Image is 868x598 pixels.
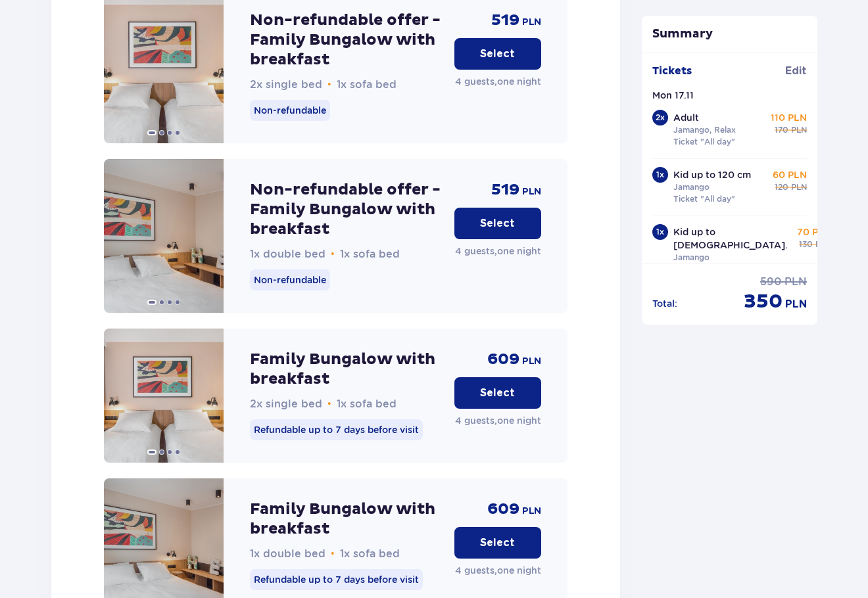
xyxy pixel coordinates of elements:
p: Mon 17.11 [652,89,694,102]
span: 519 [491,180,519,200]
span: • [331,547,335,561]
p: 4 guests , one night [455,244,541,258]
span: 590 [760,275,782,289]
p: Select [480,536,515,550]
span: PLN [522,355,541,368]
div: 1 x [652,167,668,183]
span: PLN [522,505,541,518]
span: • [327,78,331,91]
span: 1x double bed [250,248,325,260]
p: Non-refundable [250,269,330,290]
p: Select [480,386,515,400]
p: Non-refundable offer - Family Bungalow with breakfast [250,11,444,70]
span: • [327,398,331,411]
p: Summary [642,26,818,42]
p: Refundable up to 7 days before visit [250,569,423,590]
span: 170 [775,124,788,136]
p: 60 PLN [773,168,807,181]
p: 4 guests , one night [455,414,541,427]
p: 110 PLN [771,111,807,124]
p: Jamango [673,181,710,193]
button: Select [454,377,541,409]
p: Jamango [673,252,710,264]
p: Refundable up to 7 days before visit [250,419,423,440]
div: 1 x [652,224,668,240]
span: PLN [791,181,807,193]
p: Kid up to 120 cm [673,168,751,181]
p: Family Bungalow with breakfast [250,499,444,539]
p: Non-refundable offer - Family Bungalow with breakfast [250,180,444,239]
span: 130 [799,239,813,250]
p: Tickets [652,64,692,78]
span: PLN [791,124,807,136]
span: 1x sofa bed [340,248,400,260]
span: PLN [522,185,541,198]
p: Kid up to [DEMOGRAPHIC_DATA]. [673,225,788,252]
span: 2x single bed [250,78,322,91]
span: 1x sofa bed [337,78,397,91]
p: 4 guests , one night [455,564,541,577]
div: 2 x [652,110,668,126]
p: Family Bungalow with breakfast [250,350,444,389]
span: 120 [775,181,788,193]
p: Select [480,216,515,231]
span: 519 [491,11,519,30]
p: 4 guests , one night [455,75,541,88]
p: Select [480,47,515,61]
span: PLN [784,275,807,289]
span: PLN [815,239,831,250]
p: Total : [652,297,677,310]
button: Select [454,38,541,70]
p: Adult [673,111,699,124]
p: Ticket "All day" [673,136,735,148]
span: 609 [487,350,519,369]
span: PLN [785,297,807,311]
span: 350 [744,289,783,314]
span: 1x double bed [250,547,325,560]
span: 1x sofa bed [337,398,397,410]
span: Edit [785,64,807,78]
img: Non-refundable offer - Family Bungalow with breakfast [104,159,224,313]
p: Non-refundable [250,100,330,121]
span: 1x sofa bed [340,547,400,560]
p: Ticket "All day" [673,193,735,205]
p: 70 PLN [797,225,831,239]
span: PLN [522,16,541,29]
p: Jamango, Relax [673,124,736,136]
button: Select [454,527,541,559]
img: Family Bungalow with breakfast [104,329,224,463]
span: 2x single bed [250,398,322,410]
span: 609 [487,499,519,519]
span: • [331,248,335,261]
button: Select [454,208,541,239]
